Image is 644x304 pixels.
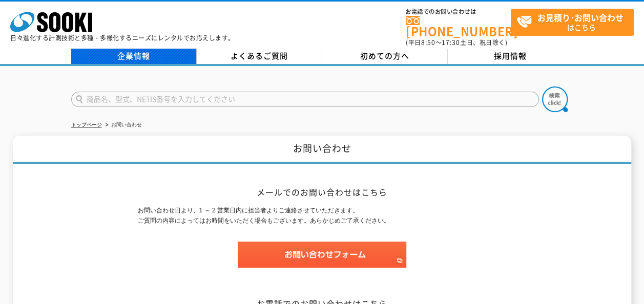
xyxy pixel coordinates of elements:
[542,86,568,112] img: btn_search.png
[13,136,631,164] h1: お問い合わせ
[406,38,507,47] span: (平日 ～ 土日、祝日除く)
[238,258,406,266] a: お問い合わせフォーム
[71,49,197,64] a: 企業情報
[360,50,409,61] span: 初めての方へ
[103,120,142,131] li: お問い合わせ
[516,9,633,35] span: はこちら
[322,49,448,64] a: 初めての方へ
[71,122,102,127] a: トップページ
[511,9,634,36] a: お見積り･お問い合わせはこちら
[448,49,573,64] a: 採用情報
[138,205,507,227] p: お問い合わせ日より、1 ～ 2 営業日内に担当者よりご連絡させていただきます。 ご質問の内容によってはお時間をいただく場合もございます。あらかじめご了承ください。
[406,16,511,37] a: [PHONE_NUMBER]
[71,92,539,107] input: 商品名、型式、NETIS番号を入力してください
[421,38,435,47] span: 8:50
[197,49,322,64] a: よくあるご質問
[138,187,507,198] h2: メールでのお問い合わせはこちら
[406,9,511,15] span: お電話でのお問い合わせは
[537,11,624,24] strong: お見積り･お問い合わせ
[238,242,406,268] img: お問い合わせフォーム
[10,35,235,41] p: 日々進化する計測技術と多種・多様化するニーズにレンタルでお応えします。
[442,38,460,47] span: 17:30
